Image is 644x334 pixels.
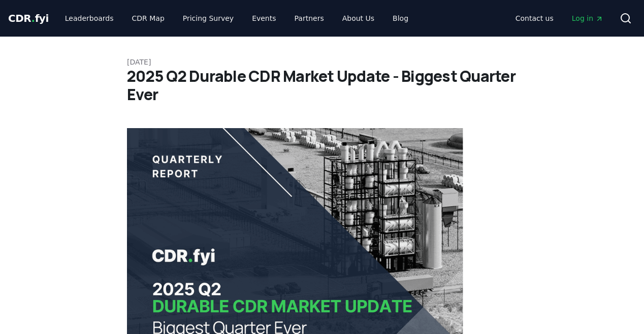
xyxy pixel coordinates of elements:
[286,9,332,27] a: Partners
[8,11,49,25] a: CDR.fyi
[124,9,173,27] a: CDR Map
[507,9,562,27] a: Contact us
[175,9,242,27] a: Pricing Survey
[507,9,611,27] nav: Main
[8,12,49,24] span: CDR fyi
[572,13,603,23] span: Log in
[127,57,517,67] p: [DATE]
[384,9,416,27] a: Blog
[31,12,35,24] span: .
[57,9,122,27] a: Leaderboards
[57,9,416,27] nav: Main
[244,9,284,27] a: Events
[127,67,517,104] h1: 2025 Q2 Durable CDR Market Update - Biggest Quarter Ever
[334,9,382,27] a: About Us
[564,9,611,27] a: Log in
